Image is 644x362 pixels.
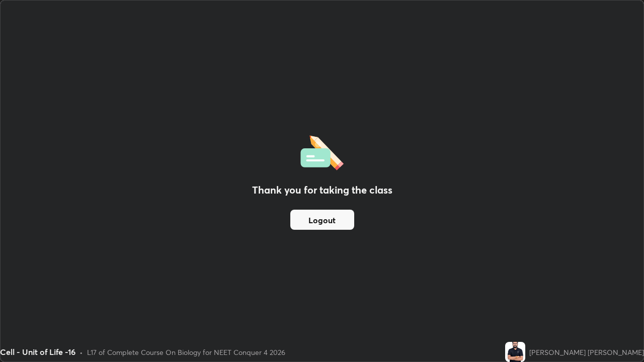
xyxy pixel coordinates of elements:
[87,347,285,357] div: L17 of Complete Course On Biology for NEET Conquer 4 2026
[252,183,392,198] h2: Thank you for taking the class
[290,210,354,230] button: Logout
[79,347,83,357] div: •
[505,342,525,362] img: 719b3399970646c8895fdb71918d4742.jpg
[529,347,644,357] div: [PERSON_NAME] [PERSON_NAME]
[300,132,344,170] img: offlineFeedback.1438e8b3.svg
